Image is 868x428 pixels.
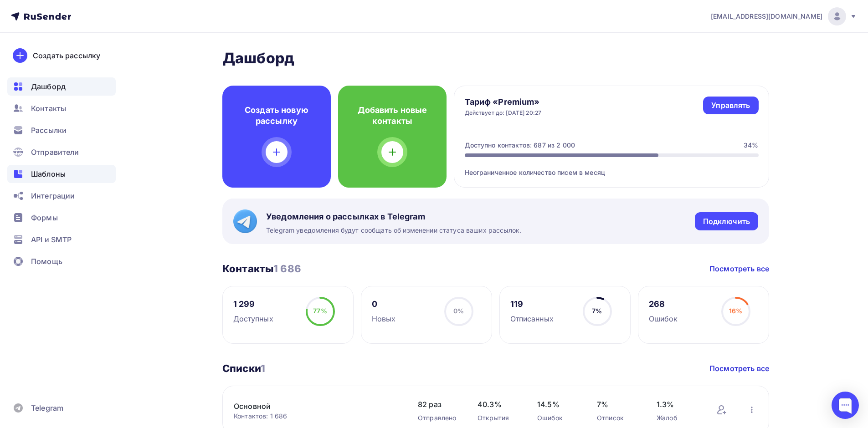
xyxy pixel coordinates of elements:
span: Шаблоны [31,168,66,179]
h3: Списки [222,362,265,375]
span: Дашборд [31,81,66,92]
a: Дашборд [7,77,116,96]
h2: Дашборд [222,49,769,67]
div: 268 [649,299,678,310]
span: 16% [729,307,742,315]
span: Помощь [31,256,62,267]
h4: Добавить новые контакты [353,105,432,127]
span: Контакты [31,103,66,114]
a: Контакты [7,99,116,117]
span: 7% [597,399,638,410]
div: 34% [744,141,758,150]
div: Новых [372,313,396,324]
span: 14.5% [537,399,579,410]
span: Уведомления о рассылках в Telegram [266,211,521,222]
span: Telegram уведомления будут сообщать об изменении статуса ваших рассылок. [266,226,521,235]
div: Действует до: [DATE] 20:27 [465,109,542,117]
span: Рассылки [31,125,67,136]
span: 40.3% [478,399,519,410]
div: 119 [510,299,554,310]
div: Ошибок [537,413,579,423]
span: Интеграции [31,190,75,201]
h4: Тариф «Premium» [465,97,542,107]
div: Доступных [233,313,273,324]
h4: Создать новую рассылку [237,105,316,127]
span: 1 686 [273,263,301,275]
span: 1 [261,362,265,374]
div: Неограниченное количество писем в месяц [465,157,759,177]
div: Подключить [703,216,750,227]
span: [EMAIL_ADDRESS][DOMAIN_NAME] [711,12,822,21]
a: Отправители [7,143,116,161]
a: Посмотреть все [709,263,769,274]
a: Основной [234,401,389,412]
div: Открытия [478,413,519,423]
div: 1 299 [233,299,273,310]
div: Ошибок [649,313,678,324]
span: 77% [313,307,327,315]
span: 7% [592,307,602,315]
a: Посмотреть все [709,363,769,374]
div: Отписок [597,413,638,423]
div: Отписанных [510,313,554,324]
span: Отправители [31,147,79,158]
h3: Контакты [222,262,301,275]
span: Формы [31,212,58,223]
a: Рассылки [7,121,116,139]
div: Контактов: 1 686 [234,412,400,421]
div: Управлять [711,100,750,111]
a: Формы [7,209,116,227]
span: Telegram [31,403,63,413]
span: 1.3% [657,399,698,410]
div: Отправлено [418,413,459,423]
a: Шаблоны [7,165,116,183]
span: 82 раз [418,399,459,410]
div: Создать рассылку [33,50,100,61]
div: Доступно контактов: 687 из 2 000 [465,141,575,150]
div: Жалоб [657,413,698,423]
div: 0 [372,299,396,310]
span: 0% [453,307,464,315]
a: [EMAIL_ADDRESS][DOMAIN_NAME] [711,7,857,25]
span: API и SMTP [31,234,72,245]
